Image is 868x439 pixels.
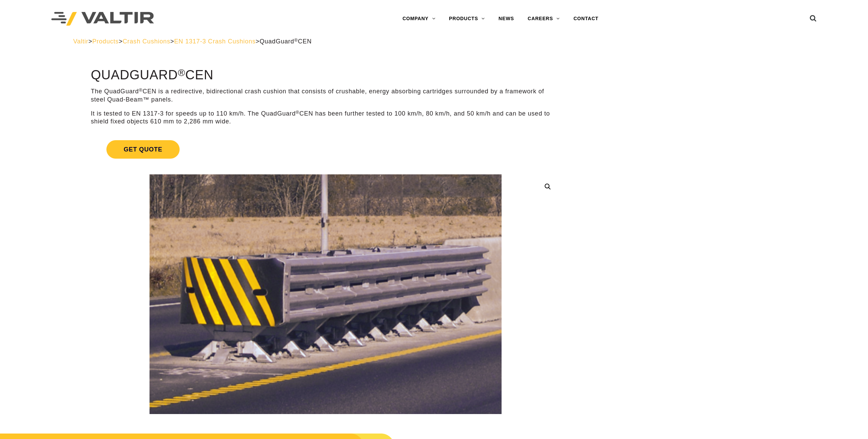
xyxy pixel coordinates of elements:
sup: ® [296,110,299,115]
p: It is tested to EN 1317-3 for speeds up to 110 km/h. The QuadGuard CEN has been further tested to... [91,110,560,126]
p: The QuadGuard CEN is a redirective, bidirectional crash cushion that consists of crushable, energ... [91,88,560,104]
img: Valtir [51,12,154,26]
a: EN 1317-3 Crash Cushions [174,38,256,45]
a: Crash Cushions [122,38,170,45]
sup: ® [178,67,185,78]
sup: ® [139,88,143,93]
a: CAREERS [521,12,567,26]
sup: ® [294,38,298,43]
a: PRODUCTS [442,12,492,26]
span: Get Quote [106,140,179,159]
h1: QuadGuard CEN [91,68,560,82]
a: Get Quote [91,132,560,167]
a: Valtir [73,38,88,45]
div: > > > > [73,38,795,45]
a: Products [92,38,119,45]
span: QuadGuard CEN [260,38,312,45]
a: COMPANY [396,12,442,26]
a: CONTACT [567,12,605,26]
a: NEWS [492,12,521,26]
